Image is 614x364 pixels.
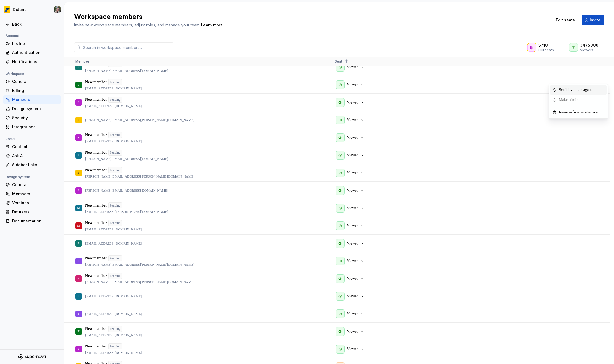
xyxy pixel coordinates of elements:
[335,79,367,90] button: Viewer
[78,62,79,72] div: J
[557,107,602,117] span: Remove from workspace
[335,326,367,337] button: Viewer
[3,32,21,39] div: Account
[3,161,61,169] a: Sidebar links
[347,258,358,264] p: Viewer
[12,97,58,102] div: Members
[347,329,358,334] p: Viewer
[347,100,358,105] p: Viewer
[347,346,358,352] p: Viewer
[556,17,575,23] span: Edit seats
[54,6,61,13] img: Tiago Almeida
[85,167,107,173] p: New member
[12,88,58,93] div: Billing
[85,118,194,122] p: [PERSON_NAME][EMAIL_ADDRESS][PERSON_NAME][DOMAIN_NAME]
[108,326,122,332] div: Pending
[108,202,122,208] div: Pending
[3,136,17,142] div: Portal
[78,308,80,319] div: T
[78,150,80,161] div: L
[3,48,61,57] a: Authentication
[85,79,107,85] p: New member
[347,188,358,193] p: Viewer
[580,42,604,48] div: /
[12,41,58,46] div: Profile
[335,115,367,126] button: Viewer
[85,227,142,232] p: [EMAIL_ADDRESS][DOMAIN_NAME]
[3,20,61,29] a: Back
[3,199,61,207] a: Versions
[201,22,223,28] div: Learn more
[335,97,367,108] button: Viewer
[12,209,58,215] div: Datasets
[12,144,58,150] div: Content
[85,280,194,284] p: [PERSON_NAME][EMAIL_ADDRESS][PERSON_NAME][DOMAIN_NAME]
[108,273,122,279] div: Pending
[18,354,46,360] a: Supernova Logo
[78,238,79,249] div: P
[77,273,79,284] div: R
[12,162,58,168] div: Sidebar links
[12,21,58,27] div: Back
[3,104,61,113] a: Design systems
[85,139,142,143] p: [EMAIL_ADDRESS][DOMAIN_NAME]
[347,294,358,299] p: Viewer
[85,104,142,108] p: [EMAIL_ADDRESS][DOMAIN_NAME]
[3,77,61,86] a: General
[335,344,367,355] button: Viewer
[108,167,122,173] div: Pending
[1,4,63,16] button: OctaneTiago Almeida
[335,291,367,302] button: Viewer
[3,57,61,66] a: Notifications
[347,276,358,281] p: Viewer
[74,12,546,21] h2: Workspace members
[347,241,358,246] p: Viewer
[78,115,79,125] div: J
[543,42,548,48] span: 10
[85,351,142,355] p: [EMAIL_ADDRESS][DOMAIN_NAME]
[347,153,358,158] p: Viewer
[3,113,61,122] a: Security
[85,220,107,226] p: New member
[3,95,61,104] a: Members
[85,262,194,267] p: [PERSON_NAME][EMAIL_ADDRESS][PERSON_NAME][DOMAIN_NAME]
[13,7,27,12] div: Octane
[347,135,358,140] p: Viewer
[335,308,367,319] button: Viewer
[108,343,122,349] div: Pending
[12,106,58,112] div: Design systems
[335,150,367,161] button: Viewer
[3,151,61,160] a: Ask AI
[552,15,578,25] button: Edit seats
[85,188,168,193] p: [PERSON_NAME][EMAIL_ADDRESS][DOMAIN_NAME]
[3,208,61,216] a: Datasets
[3,86,61,95] a: Billing
[78,326,80,337] div: T
[3,39,61,48] a: Profile
[108,79,122,85] div: Pending
[335,256,367,267] button: Viewer
[3,123,61,131] a: Integrations
[335,167,367,178] button: Viewer
[347,170,358,176] p: Viewer
[108,255,122,261] div: Pending
[78,185,80,196] div: L
[588,42,599,48] span: 5000
[335,59,342,63] span: Seat
[3,180,61,189] a: General
[85,69,168,73] p: [PERSON_NAME][EMAIL_ADDRESS][DOMAIN_NAME]
[335,273,367,284] button: Viewer
[85,294,142,298] p: [EMAIL_ADDRESS][DOMAIN_NAME]
[538,48,554,52] div: Full seats
[3,142,61,151] a: Content
[4,6,10,13] img: e8093afa-4b23-4413-bf51-00cde92dbd3f.png
[85,273,107,279] p: New member
[580,42,585,48] span: 34
[347,117,358,123] p: Viewer
[85,210,168,214] p: [EMAIL_ADDRESS][PERSON_NAME][DOMAIN_NAME]
[85,97,107,102] p: New member
[77,291,79,301] div: R
[85,86,142,91] p: [EMAIL_ADDRESS][DOMAIN_NAME]
[538,42,541,48] span: 5
[347,223,358,229] p: Viewer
